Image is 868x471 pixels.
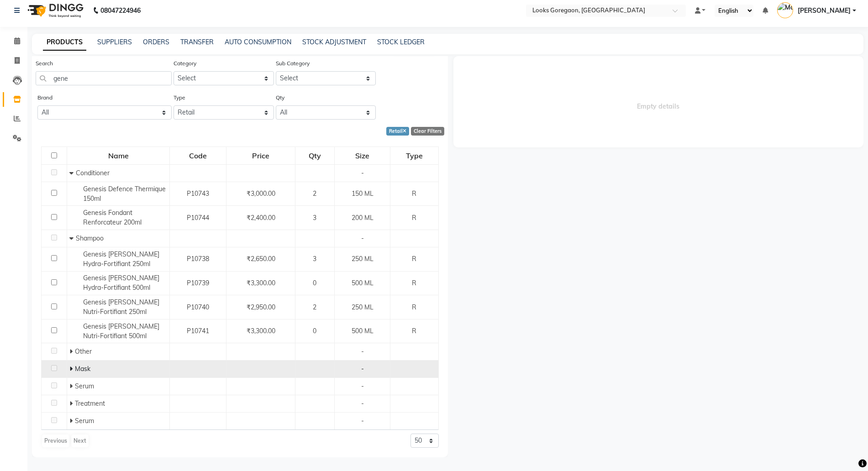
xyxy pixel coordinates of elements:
[296,147,334,164] div: Qty
[313,189,316,198] span: 2
[313,279,316,287] span: 0
[187,255,209,263] span: P10738
[412,279,416,287] span: R
[276,94,284,102] label: Qty
[187,327,209,335] span: P10741
[180,38,214,46] a: TRANSFER
[247,327,275,335] span: ₹3,300.00
[313,327,316,335] span: 0
[412,327,416,335] span: R
[143,38,169,46] a: ORDERS
[187,303,209,311] span: P10740
[313,214,316,222] span: 3
[412,303,416,311] span: R
[83,250,159,268] span: Genesis [PERSON_NAME] Hydra-Fortifiant 250ml
[247,279,275,287] span: ₹3,300.00
[361,234,364,242] span: -
[412,214,416,222] span: R
[187,189,209,198] span: P10743
[411,127,444,136] div: Clear Filters
[83,185,166,203] span: Genesis Defence Thermique 150ml
[83,274,159,292] span: Genesis [PERSON_NAME] Hydra-Fortifiant 500ml
[361,365,364,373] span: -
[453,56,864,147] span: Empty details
[377,38,425,46] a: STOCK LEDGER
[69,365,75,373] span: Expand Row
[75,399,105,408] span: Treatment
[43,34,86,51] a: PRODUCTS
[247,255,275,263] span: ₹2,650.00
[75,382,94,390] span: Serum
[302,38,366,46] a: STOCK ADJUSTMENT
[69,382,75,390] span: Expand Row
[276,59,310,68] label: Sub Category
[247,303,275,311] span: ₹2,950.00
[361,169,364,177] span: -
[76,169,110,177] span: Conditioner
[69,417,75,425] span: Expand Row
[69,169,76,177] span: Collapse Row
[36,59,53,68] label: Search
[83,322,159,340] span: Genesis [PERSON_NAME] Nutri-Fortifiant 500ml
[361,347,364,356] span: -
[412,189,416,198] span: R
[170,147,226,164] div: Code
[313,255,316,263] span: 3
[68,147,169,164] div: Name
[83,209,142,226] span: Genesis Fondant Renforcateur 200ml
[36,71,172,85] input: Search by product name or code
[335,147,389,164] div: Size
[225,38,291,46] a: AUTO CONSUMPTION
[798,6,851,16] span: [PERSON_NAME]
[352,279,374,287] span: 500 ML
[391,147,437,164] div: Type
[75,365,90,373] span: Mask
[247,189,275,198] span: ₹3,000.00
[187,214,209,222] span: P10744
[69,347,75,356] span: Expand Row
[352,189,374,198] span: 150 ML
[352,255,374,263] span: 250 ML
[412,255,416,263] span: R
[75,417,94,425] span: Serum
[97,38,132,46] a: SUPPLIERS
[352,327,374,335] span: 500 ML
[69,234,76,242] span: Collapse Row
[69,399,75,408] span: Expand Row
[361,399,364,408] span: -
[361,417,364,425] span: -
[777,2,793,18] img: Mangesh Mishra
[174,59,196,68] label: Category
[227,147,294,164] div: Price
[174,94,185,102] label: Type
[313,303,316,311] span: 2
[386,127,409,136] div: Retail
[76,234,104,242] span: Shampoo
[247,214,275,222] span: ₹2,400.00
[37,94,53,102] label: Brand
[352,214,374,222] span: 200 ML
[361,382,364,390] span: -
[352,303,374,311] span: 250 ML
[75,347,92,356] span: Other
[83,298,159,316] span: Genesis [PERSON_NAME] Nutri-Fortifiant 250ml
[187,279,209,287] span: P10739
